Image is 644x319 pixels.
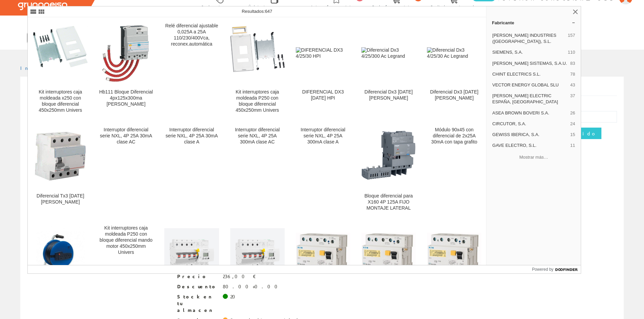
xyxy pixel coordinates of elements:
[489,152,578,163] button: Mostrar más…
[223,283,282,290] div: 80.00+0.00
[296,233,350,279] img: Bloque diferencial xEffect para AZ, 125A, 4P, 1000mA, tipo S/A
[33,89,88,113] div: Kit interruptores caja moldeada x250 con bloque diferencial 450x250mm Univers
[372,3,420,10] span: Ped. favoritos
[230,26,285,80] img: Kit interruptores caja moldeada P250 con bloque diferencial 450x250mm Univers
[492,60,568,67] span: [PERSON_NAME] SISTEMAS, S.A.U.
[532,266,553,272] span: Powered by
[492,121,568,127] span: CIRCUTOR, S.A.
[248,3,300,10] span: Últimas compras
[20,65,49,71] a: Inicio
[570,110,575,116] span: 26
[93,122,159,219] a: Interruptor diferencial serie NXL, 4P 25A 30mA clase AC
[33,193,88,205] div: Diferencial Tx3 [DATE] [PERSON_NAME]
[361,47,416,59] img: Diferencial Dx3 4/25/300 Ac Legrand
[427,233,481,279] img: Bloque diferencial xEffect para AZ, 125A, 4P, 300mA, tipo S/A
[93,18,159,121] a: Hb111 Bloque Diferencial 4px125x300ma Hager Hb111 Bloque Diferencial 4px125x300ma [PERSON_NAME]
[177,273,218,280] span: Precio
[492,93,568,105] span: [PERSON_NAME] ELECTRIC ESPAÑA, [GEOGRAPHIC_DATA]
[225,122,290,219] a: Interruptor diferencial serie NXL, 4P 25A 300mA clase AC
[486,17,581,28] a: Fabricante
[570,60,575,67] span: 83
[101,24,151,83] img: Hb111 Bloque Diferencial 4px125x300ma Hager
[164,23,219,47] div: Relé diferencial ajustable 0,025A a 25A 110/230/400Vca, reconex.automática
[427,127,481,145] div: Módulo 90x45 con diferencial de 2x25A 30mA con tapa grafito
[361,89,416,101] div: Diferencial Dx3 [DATE] [PERSON_NAME]
[296,127,350,145] div: Interruptor diferencial serie NXL, 4P 25A 300mA clase A
[431,3,477,10] span: Pedido actual
[290,18,356,121] a: DIFERENCIAL DX3 4/25/30 HPI DIFERENCIAL DX3 [DATE] HPI
[99,89,153,107] div: Hb111 Bloque Diferencial 4px125x300ma [PERSON_NAME]
[311,3,362,10] span: Art. favoritos
[422,122,487,219] a: Módulo 90x45 con diferencial de 2x25A 30mA con tapa grafito
[223,273,256,280] div: 236,00 €
[99,127,153,145] div: Interruptor diferencial serie NXL, 4P 25A 30mA clase AC
[296,47,350,59] img: DIFERENCIAL DX3 4/25/30 HPI
[427,47,481,59] img: Diferencial Dx3 4/25/30 Ac Legrand
[361,193,416,211] div: Bloque diferencial para X160 4P 125A FIJO MONTAJE LATERAL
[570,132,575,138] span: 15
[230,228,285,283] img: RECmax-CVM 4P C4-25, Relé diferencial reconectador con magnetotérmico, 4 polos curva C y analizador
[159,122,224,219] a: Interruptor diferencial serie NXL, 4P 25A 30mA clase A
[290,122,356,219] a: Interruptor diferencial serie NXL, 4P 25A 300mA clase A
[265,9,272,14] span: 647
[427,89,481,101] div: Diferencial Dx3 [DATE] [PERSON_NAME]
[201,3,238,10] span: Selectores
[36,225,85,286] img: Enrollacable 25m 3x1,5 mm2 disyuntor 4tomas britanica
[422,18,487,121] a: Diferencial Dx3 4/25/30 Ac Legrand Diferencial Dx3 [DATE] [PERSON_NAME]
[492,110,568,116] span: ASEA BROWN BOVERI S.A.
[356,18,421,121] a: Diferencial Dx3 4/25/300 Ac Legrand Diferencial Dx3 [DATE] [PERSON_NAME]
[356,122,421,219] a: Bloque diferencial para X160 4P 125A FIJO MONTAJE LATERAL Bloque diferencial para X160 4P 125A FI...
[492,142,568,149] span: GAVE ELECTRO, S.L.
[230,127,285,145] div: Interruptor diferencial serie NXL, 4P 25A 300mA clase AC
[164,228,219,283] img: RECmax-CVM 4P D4-25, Relé diferencial reconectador con magnetotérmico, 4 polos curva D y analizador
[164,127,219,145] div: Interruptor diferencial serie NXL, 4P 25A 30mA clase A
[570,93,575,105] span: 37
[570,142,575,149] span: 11
[28,18,93,121] a: Kit interruptores caja moldeada x250 con bloque diferencial 450x250mm Univers Kit interruptores c...
[361,130,416,185] img: Bloque diferencial para X160 4P 125A FIJO MONTAJE LATERAL
[492,71,568,77] span: CHINT ELECTRICS S.L.
[99,225,153,256] div: Kit interruptores caja moldeada P250 con bloque diferencial mando motor 450x250mm Univers
[570,82,575,88] span: 43
[532,265,581,273] a: Powered by
[361,233,416,279] img: Bloque diferencial xEffect para AZ, 125A, 4P, 500mA, tipo S/A
[492,82,568,88] span: VECTOR ENERGY GLOBAL SLU
[568,32,575,45] span: 157
[159,18,224,121] a: Relé diferencial ajustable 0,025A a 25A 110/230/400Vca, reconex.automática
[230,293,239,300] div: 20
[296,89,350,101] div: DIFERENCIAL DX3 [DATE] HPI
[242,9,272,14] span: Resultados:
[33,130,88,185] img: Diferencial Tx3 4/25/30 Ac Legrand
[492,32,565,45] span: [PERSON_NAME] INDUSTRIES ([GEOGRAPHIC_DATA]), S.L.
[570,121,575,127] span: 24
[570,71,575,77] span: 78
[225,18,290,121] a: Kit interruptores caja moldeada P250 con bloque diferencial 450x250mm Univers Kit interruptores c...
[568,49,575,55] span: 110
[177,283,218,290] span: Descuento
[33,26,88,80] img: Kit interruptores caja moldeada x250 con bloque diferencial 450x250mm Univers
[177,293,218,314] span: Stock en tu almacen
[492,132,568,138] span: GEWISS IBERICA, S.A.
[492,49,565,55] span: SIEMENS, S.A.
[230,89,285,113] div: Kit interruptores caja moldeada P250 con bloque diferencial 450x250mm Univers
[28,122,93,219] a: Diferencial Tx3 4/25/30 Ac Legrand Diferencial Tx3 [DATE] [PERSON_NAME]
